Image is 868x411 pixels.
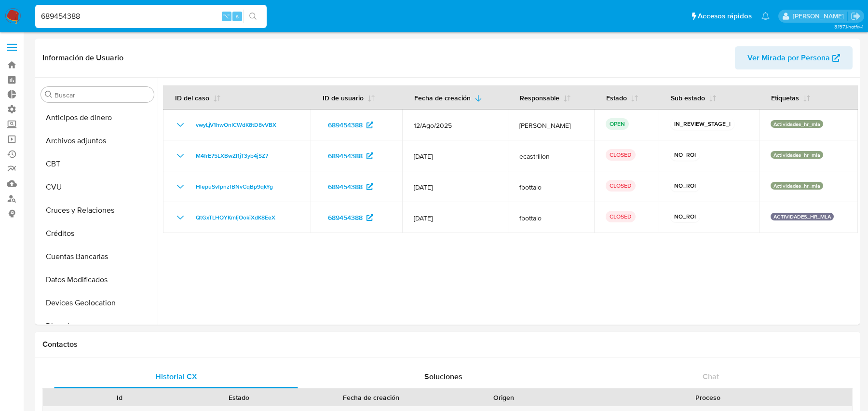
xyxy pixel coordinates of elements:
button: Cruces y Relaciones [37,199,158,222]
button: Ver Mirada por Persona [735,46,853,69]
span: Chat [703,371,719,382]
h1: Información de Usuario [42,53,123,63]
p: juan.calo@mercadolibre.com [793,12,847,21]
span: s [236,12,239,21]
button: Datos Modificados [37,268,158,291]
button: Archivos adjuntos [37,129,158,152]
a: Salir [851,11,861,21]
button: Cuentas Bancarias [37,245,158,268]
button: CBT [37,152,158,176]
h1: Contactos [42,340,853,349]
input: Buscar [54,91,150,99]
button: Devices Geolocation [37,291,158,315]
button: Créditos [37,222,158,245]
span: Ver Mirada por Persona [747,46,830,69]
div: Id [67,393,172,402]
span: Soluciones [424,371,462,382]
div: Proceso [570,393,845,402]
div: Estado [186,393,291,402]
button: Buscar [45,91,53,98]
button: Anticipos de dinero [37,106,158,129]
button: Direcciones [37,315,158,338]
div: Origen [451,393,556,402]
input: Buscar usuario o caso... [35,10,267,23]
button: search-icon [243,10,263,23]
span: ⌥ [223,12,230,21]
div: Fecha de creación [305,393,437,402]
a: Notificaciones [761,12,770,20]
button: CVU [37,176,158,199]
span: Accesos rápidos [698,11,752,21]
span: Historial CX [155,371,197,382]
